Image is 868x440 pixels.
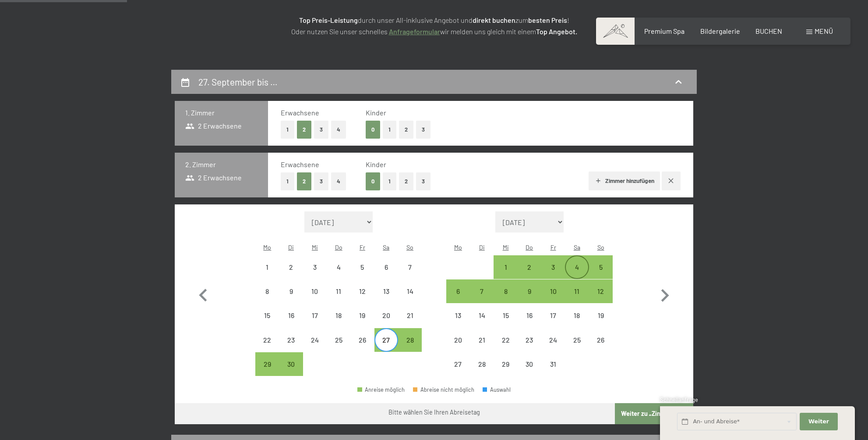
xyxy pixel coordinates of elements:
div: 3 [304,264,326,286]
div: Abreise nicht möglich [518,304,541,327]
div: Fri Sep 19 2025 [350,304,374,327]
div: Abreise nicht möglich [374,279,398,303]
button: 4 [331,172,346,190]
div: 22 [256,336,278,358]
button: Vorheriger Monat [191,211,216,376]
div: 30 [280,361,302,383]
div: 29 [256,361,278,383]
div: Abreise nicht möglich [470,304,494,327]
span: Schnellanfrage [660,396,698,403]
span: Erwachsene [281,160,319,168]
strong: direkt buchen [473,16,515,24]
div: Abreise nicht möglich [413,387,474,393]
span: 2 Erwachsene [185,121,242,131]
div: 9 [280,288,302,310]
div: Sat Oct 25 2025 [565,328,589,352]
button: 2 [297,172,311,190]
div: 3 [542,264,564,286]
div: 25 [566,336,588,358]
div: Abreise nicht möglich [279,328,303,352]
div: 5 [590,264,612,286]
div: Abreise nicht möglich [255,279,279,303]
abbr: Donnerstag [335,243,342,251]
div: Mon Sep 08 2025 [255,279,279,303]
div: Abreise nicht möglich [446,304,470,327]
div: Tue Oct 21 2025 [470,328,494,352]
div: Abreise nicht möglich [494,352,517,376]
div: 23 [280,336,302,358]
div: Abreise nicht möglich [303,328,327,352]
div: Abreise nicht möglich [518,352,541,376]
div: Abreise nicht möglich [565,328,589,352]
p: durch unser All-inklusive Angebot und zum ! Oder nutzen Sie unser schnelles wir melden uns gleich... [215,14,653,37]
div: Wed Sep 03 2025 [303,255,327,279]
div: Abreise nicht möglich [374,255,398,279]
div: Fri Oct 24 2025 [541,328,565,352]
div: 14 [399,288,421,310]
button: Zimmer hinzufügen [589,172,660,191]
button: 1 [281,121,294,139]
div: Abreise nicht möglich [494,328,517,352]
div: 9 [519,288,540,310]
abbr: Samstag [574,243,580,251]
div: Abreise möglich [446,279,470,303]
div: Sat Oct 18 2025 [565,304,589,327]
div: Sat Oct 11 2025 [565,279,589,303]
div: Sun Oct 26 2025 [589,328,613,352]
div: 12 [351,288,373,310]
div: Abreise möglich [518,255,541,279]
button: 3 [416,121,430,139]
div: Sun Sep 28 2025 [398,328,422,352]
div: Abreise möglich [279,352,303,376]
div: 14 [471,312,493,334]
strong: besten Preis [528,16,567,24]
div: 17 [304,312,326,334]
div: Abreise möglich [494,255,517,279]
div: Abreise nicht möglich [446,328,470,352]
button: 0 [366,121,380,139]
div: Wed Sep 17 2025 [303,304,327,327]
div: Mon Oct 06 2025 [446,279,470,303]
div: 13 [375,288,397,310]
div: Abreise nicht möglich [303,279,327,303]
div: Sun Sep 07 2025 [398,255,422,279]
div: Sun Oct 19 2025 [589,304,613,327]
div: Thu Oct 30 2025 [518,352,541,376]
div: Fri Sep 12 2025 [350,279,374,303]
div: 21 [399,312,421,334]
span: Weiter [808,418,829,426]
h3: 2. Zimmer [185,160,258,169]
div: Thu Sep 25 2025 [327,328,350,352]
span: Menü [815,27,833,35]
div: 21 [471,336,493,358]
div: Abreise nicht möglich [350,304,374,327]
div: Abreise möglich [255,352,279,376]
div: Auswahl [483,387,511,393]
div: Abreise nicht möglich [279,255,303,279]
div: Abreise möglich [374,328,398,352]
a: BUCHEN [755,27,782,35]
div: 27 [375,336,397,358]
h2: 27. September bis … [198,76,278,87]
div: Abreise nicht möglich [327,304,350,327]
div: 20 [375,312,397,334]
div: Abreise nicht möglich [398,304,422,327]
strong: Top Preis-Leistung [299,16,358,24]
div: 19 [351,312,373,334]
div: Sun Sep 21 2025 [398,304,422,327]
div: Abreise möglich [565,279,589,303]
div: 26 [351,336,373,358]
div: 11 [328,288,349,310]
h3: 1. Zimmer [185,108,258,118]
div: Mon Oct 20 2025 [446,328,470,352]
div: Abreise möglich [589,255,613,279]
div: Mon Oct 13 2025 [446,304,470,327]
div: Thu Sep 11 2025 [327,279,350,303]
button: 3 [314,121,328,139]
div: 26 [590,336,612,358]
button: 2 [297,121,311,139]
span: Bildergalerie [700,27,740,35]
div: Abreise möglich [565,255,589,279]
div: 2 [280,264,302,286]
div: Thu Oct 16 2025 [518,304,541,327]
